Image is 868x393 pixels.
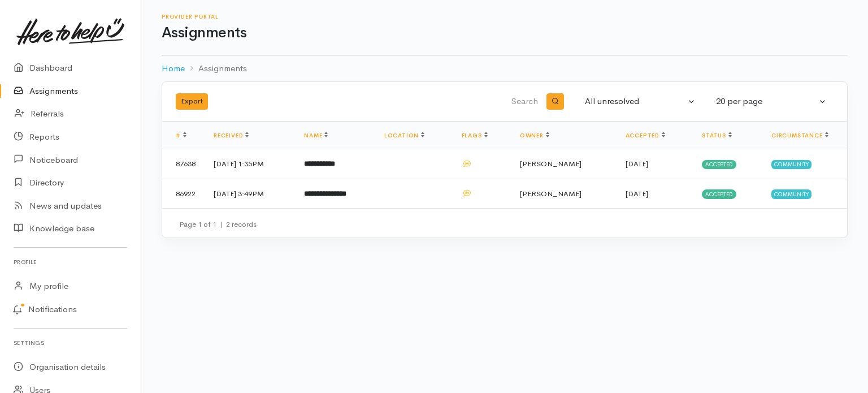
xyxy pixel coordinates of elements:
div: All unresolved [585,95,685,108]
span: [PERSON_NAME] [520,159,581,169]
span: [PERSON_NAME] [520,189,581,198]
span: Community [771,189,811,198]
a: Owner [520,132,549,139]
a: Flags [462,132,488,139]
nav: breadcrumb [162,55,848,82]
li: Assignments [185,62,247,75]
button: All unresolved [578,90,702,113]
a: Location [384,132,424,139]
td: [DATE] 3:49PM [205,179,295,208]
h6: Settings [14,335,127,351]
span: Community [771,160,811,169]
time: [DATE] [626,159,648,169]
a: # [176,132,186,139]
span: Accepted [702,160,736,169]
span: | [220,219,223,229]
td: [DATE] 1:35PM [205,149,295,179]
a: Circumstance [771,132,828,139]
td: 87638 [162,149,205,179]
span: Accepted [702,189,736,198]
h1: Assignments [162,25,848,41]
a: Accepted [626,132,665,139]
h6: Provider Portal [162,14,848,20]
a: Received [214,132,249,139]
button: 20 per page [709,90,834,113]
input: Search [377,88,540,115]
time: [DATE] [626,189,648,198]
button: Export [176,93,208,110]
div: 20 per page [716,95,817,108]
h6: Profile [14,254,127,270]
a: Status [702,132,732,139]
a: Home [162,62,185,75]
small: Page 1 of 1 2 records [179,219,257,229]
a: Name [304,132,328,139]
td: 86922 [162,179,205,208]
